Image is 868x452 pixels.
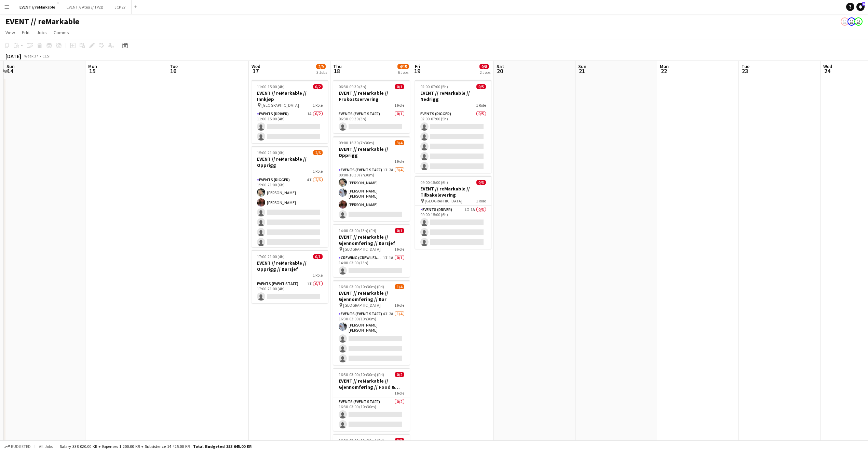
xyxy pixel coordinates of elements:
[415,90,491,102] h3: EVENT // reMarkable // Nedrigg
[316,70,327,75] div: 3 Jobs
[333,224,410,277] app-job-card: 14:00-03:00 (13h) (Fri)0/1EVENT // reMarkable // Gjennomføring // Barsjef [GEOGRAPHIC_DATA]1 Role...
[252,176,328,249] app-card-role: Events (Rigger)4I2/615:00-21:00 (6h)[PERSON_NAME][PERSON_NAME]
[394,103,404,108] span: 1 Role
[5,67,15,75] span: 14
[19,28,32,37] a: Edit
[480,70,490,75] div: 2 Jobs
[841,17,849,26] app-user-avatar: Caroline Skjervold
[37,29,47,36] span: Jobs
[257,150,285,155] span: 15:00-21:00 (6h)
[257,254,285,259] span: 17:00-21:00 (4h)
[333,290,410,302] h3: EVENT // reMarkable // Gjennomføring // Bar
[333,310,410,365] app-card-role: Events (Event Staff)4I2A1/416:30-03:00 (10h30m)[PERSON_NAME] [PERSON_NAME]
[333,234,410,246] h3: EVENT // reMarkable // Gjennomføring // Barsjef
[339,438,384,443] span: 16:30-03:00 (10h30m) (Fri)
[333,80,410,133] app-job-card: 06:30-09:30 (3h)0/1EVENT // reMarkable // Frokostservering1 RoleEvents (Event Staff)0/106:30-09:3...
[862,2,865,6] span: 6
[61,0,109,14] button: EVENT // Atea // TP2B
[660,63,669,69] span: Mon
[339,284,384,289] span: 16:30-03:00 (10h30m) (Fri)
[313,150,323,155] span: 2/6
[333,378,410,390] h3: EVENT // reMarkable // Gjennomføring // Food & Beverage
[339,228,376,233] span: 14:00-03:00 (13h) (Fri)
[343,247,381,252] span: [GEOGRAPHIC_DATA]
[38,444,54,449] span: All jobs
[170,63,178,69] span: Tue
[741,67,749,75] span: 23
[415,80,491,173] app-job-card: 02:00-07:00 (5h)0/5EVENT // reMarkable // Nedrigg1 RoleEvents (Rigger)0/502:00-07:00 (5h)
[333,398,410,431] app-card-role: Events (Event Staff)0/216:30-03:00 (10h30m)
[854,17,863,26] app-user-avatar: Caroline Skjervold
[856,3,865,11] a: 6
[313,169,323,174] span: 1 Role
[395,228,404,233] span: 0/1
[313,254,323,259] span: 0/1
[14,0,61,14] button: EVENT // reMarkable
[394,159,404,164] span: 1 Role
[5,16,79,27] h1: EVENT // reMarkable
[476,84,486,89] span: 0/5
[395,372,404,377] span: 0/2
[397,64,409,69] span: 4/15
[394,247,404,252] span: 1 Role
[257,84,285,89] span: 11:00-15:00 (4h)
[252,250,328,303] app-job-card: 17:00-21:00 (4h)0/1EVENT // reMarkable // Opprigg // Barsjef1 RoleEvents (Event Staff)1I0/117:00-...
[822,67,832,75] span: 24
[425,198,462,203] span: [GEOGRAPHIC_DATA]
[476,103,486,108] span: 1 Role
[333,136,410,221] app-job-card: 09:00-16:30 (7h30m)3/4EVENT // reMarkable // Opprigg1 RoleEvents (Event Staff)1I2A3/409:00-16:30 ...
[415,206,491,249] app-card-role: Events (Driver)1I1A0/309:00-15:00 (6h)
[415,63,420,69] span: Fri
[11,444,31,449] span: Budgeted
[476,180,486,185] span: 0/3
[742,63,749,69] span: Tue
[5,29,15,36] span: View
[333,368,410,431] div: 16:30-03:00 (10h30m) (Fri)0/2EVENT // reMarkable // Gjennomføring // Food & Beverage1 RoleEvents ...
[5,53,21,59] div: [DATE]
[60,444,252,449] div: Salary 338 020.00 KR + Expenses 1 200.00 KR + Subsistence 14 425.00 KR =
[316,64,326,69] span: 2/9
[333,166,410,221] app-card-role: Events (Event Staff)1I2A3/409:00-16:30 (7h30m)[PERSON_NAME][PERSON_NAME] [PERSON_NAME][PERSON_NAME]
[659,67,669,75] span: 22
[420,84,448,89] span: 02:00-07:00 (5h)
[333,280,410,365] app-job-card: 16:30-03:00 (10h30m) (Fri)1/4EVENT // reMarkable // Gjennomføring // Bar [GEOGRAPHIC_DATA]1 RoleE...
[42,53,51,58] div: CEST
[333,146,410,158] h3: EVENT // reMarkable // Opprigg
[22,29,30,36] span: Edit
[252,80,328,143] app-job-card: 11:00-15:00 (4h)0/2EVENT // reMarkable // Innkjøp [GEOGRAPHIC_DATA]1 RoleEvents (Driver)1A0/211:0...
[339,84,366,89] span: 06:30-09:30 (3h)
[395,438,404,443] span: 0/3
[252,90,328,102] h3: EVENT // reMarkable // Innkjøp
[395,284,404,289] span: 1/4
[332,67,342,75] span: 18
[577,67,586,75] span: 21
[339,140,374,145] span: 09:00-16:30 (7h30m)
[252,146,328,247] div: 15:00-21:00 (6h)2/6EVENT // reMarkable // Opprigg1 RoleEvents (Rigger)4I2/615:00-21:00 (6h)[PERSO...
[250,67,260,75] span: 17
[313,272,323,278] span: 1 Role
[252,280,328,303] app-card-role: Events (Event Staff)1I0/117:00-21:00 (4h)
[496,67,504,75] span: 20
[313,84,323,89] span: 0/2
[3,28,18,37] a: View
[395,140,404,145] span: 3/4
[415,186,491,198] h3: EVENT // reMarkable // Tilbakelevering
[88,63,97,69] span: Mon
[343,303,381,308] span: [GEOGRAPHIC_DATA]
[415,176,491,249] app-job-card: 09:00-15:00 (6h)0/3EVENT // reMarkable // Tilbakelevering [GEOGRAPHIC_DATA]1 RoleEvents (Driver)1...
[823,63,832,69] span: Wed
[261,103,299,108] span: [GEOGRAPHIC_DATA]
[23,53,40,58] span: Week 37
[109,0,132,14] button: JCP 27
[193,444,252,449] span: Total Budgeted 353 645.00 KR
[394,303,404,308] span: 1 Role
[479,64,489,69] span: 0/8
[398,70,409,75] div: 6 Jobs
[394,390,404,396] span: 1 Role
